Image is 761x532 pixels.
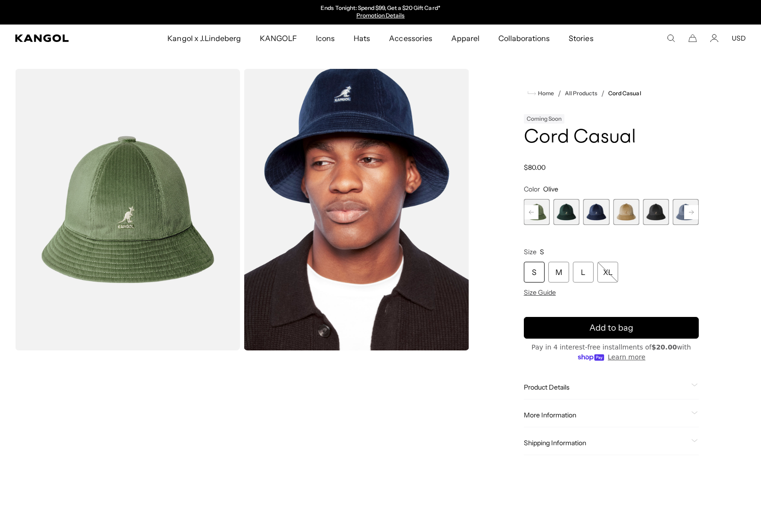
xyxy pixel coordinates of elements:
[554,199,579,225] label: Forrester
[524,185,540,193] span: Color
[380,25,441,52] a: Accessories
[283,5,478,20] div: 1 of 2
[524,439,687,447] span: Shipping Information
[643,199,669,225] label: Black
[583,199,609,225] div: 4 of 9
[554,88,561,99] li: /
[244,69,469,350] img: navy
[316,25,335,52] span: Icons
[608,90,641,97] a: Cord Casual
[15,34,110,42] a: Kangol
[548,262,569,283] div: M
[524,317,699,339] button: Add to bag
[321,5,440,12] p: Ends Tonight: Spend $99, Get a $20 Gift Card*
[643,199,669,225] div: 6 of 9
[158,25,250,52] a: Kangol x J.Lindeberg
[673,199,699,225] label: Denim Blue
[524,411,687,419] span: More Information
[589,322,633,334] span: Add to bag
[344,25,380,52] a: Hats
[15,69,240,350] img: color-olive
[524,127,699,148] h1: Cord Casual
[489,25,559,52] a: Collaborations
[389,25,432,52] span: Accessories
[306,25,344,52] a: Icons
[524,199,550,225] label: Olive
[732,34,746,42] button: USD
[524,114,564,124] div: Coming Soon
[597,262,618,283] div: XL
[583,199,609,225] label: Navy
[673,199,699,225] div: 7 of 9
[559,25,603,52] a: Stories
[451,25,480,52] span: Apparel
[540,248,544,256] span: S
[543,185,558,193] span: Olive
[524,288,556,297] span: Size Guide
[498,25,550,52] span: Collaborations
[710,34,719,42] a: Account
[688,34,697,42] button: Cart
[524,248,537,256] span: Size
[524,262,545,283] div: S
[569,25,593,52] span: Stories
[524,383,687,391] span: Product Details
[667,34,675,42] summary: Search here
[260,25,297,52] span: KANGOLF
[613,199,639,225] div: 5 of 9
[613,199,639,225] label: Beige
[283,5,478,20] slideshow-component: Announcement bar
[167,25,241,52] span: Kangol x J.Lindeberg
[565,90,597,97] a: All Products
[573,262,594,283] div: L
[597,88,604,99] li: /
[354,25,370,52] span: Hats
[524,163,546,172] span: $80.00
[15,69,469,350] product-gallery: Gallery Viewer
[528,89,554,98] a: Home
[536,90,554,97] span: Home
[554,199,579,225] div: 3 of 9
[442,25,489,52] a: Apparel
[524,199,550,225] div: 2 of 9
[283,5,478,20] div: Announcement
[356,12,405,19] a: Promotion Details
[250,25,306,52] a: KANGOLF
[524,88,699,99] nav: breadcrumbs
